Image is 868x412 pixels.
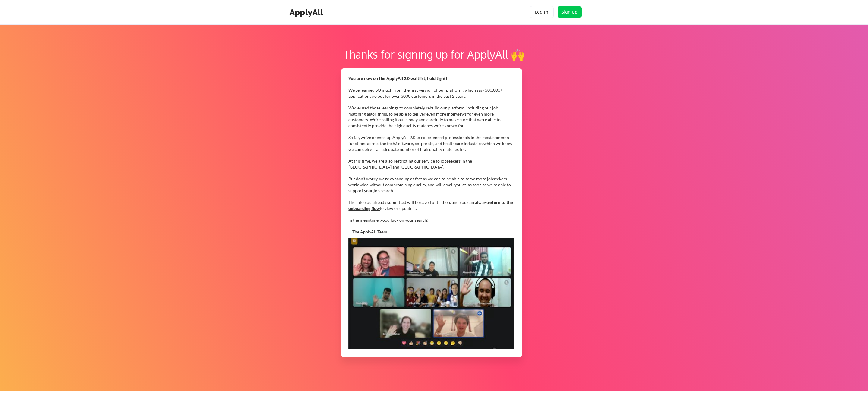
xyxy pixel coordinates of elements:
[39,46,829,62] div: Thanks for signing up for ApplyAll 🙌
[348,75,514,235] div: We've learned SO much from the first version of our platform, which saw 500,000+ applications go ...
[558,6,582,18] button: Sign Up
[348,76,447,81] strong: You are now on the ApplyAll 2.0 waitlist, hold tight!
[530,6,554,18] button: Log In
[289,7,325,17] div: ApplyAll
